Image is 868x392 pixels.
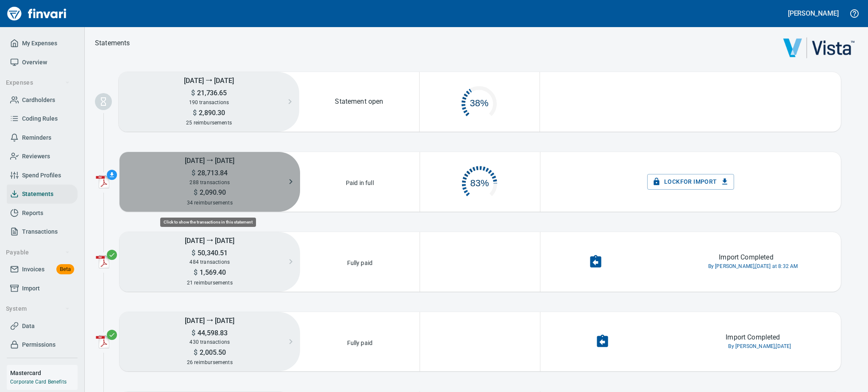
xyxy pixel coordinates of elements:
button: System [3,301,73,317]
nav: breadcrumb [95,38,130,48]
h6: Mastercard [10,368,78,378]
span: Transactions [22,226,58,237]
span: Reminders [22,133,51,143]
span: 26 reimbursements [187,359,233,365]
span: Lock for Import [654,177,727,187]
span: 50,340.51 [195,249,228,257]
span: $ [194,348,198,356]
h5: [PERSON_NAME] [788,9,839,18]
span: Spend Profiles [22,170,61,181]
span: 2,090.90 [198,188,226,196]
button: Expenses [3,75,73,91]
span: 28,713.84 [195,169,228,177]
h5: [DATE] ⭢ [DATE] [120,152,300,168]
button: [DATE] ⭢ [DATE]$28,713.84288 transactions$2,090.9034 reimbursements [120,152,300,212]
span: Beta [56,265,74,274]
span: $ [191,89,195,97]
p: Statements [95,38,130,48]
p: Import Completed [726,332,780,342]
span: 21,736.65 [195,89,227,97]
span: $ [192,249,195,257]
button: [DATE] ⭢ [DATE]$21,736.65190 transactions$2,890.3025 reimbursements [119,72,299,132]
img: vista.png [783,37,854,58]
span: Reports [22,208,43,218]
span: Import [22,283,40,294]
a: Reports [7,204,78,223]
span: $ [193,109,197,117]
a: Statements [7,185,78,204]
a: InvoicesBeta [7,260,78,279]
img: Finvari [5,3,69,24]
a: Transactions [7,222,78,241]
button: Lockfor Import [647,174,734,190]
button: 38% [420,77,540,126]
img: adobe-pdf-icon.png [96,255,109,268]
span: 190 transactions [189,99,229,105]
span: 484 transactions [189,259,230,265]
div: 240 of 288 complete. Click to open reminders. [420,157,540,206]
span: $ [194,268,198,276]
span: $ [194,188,198,196]
button: Payable [3,245,73,260]
a: Reminders [7,128,78,147]
span: Coding Rules [22,113,58,124]
button: [DATE] ⭢ [DATE]$50,340.51484 transactions$1,569.4021 reimbursements [120,232,300,292]
span: 288 transactions [189,179,230,185]
span: $ [192,329,195,337]
span: By [PERSON_NAME], [DATE] at 8:32 AM [708,262,798,271]
span: Statements [22,189,53,199]
span: Data [22,321,35,331]
a: My Expenses [7,34,78,53]
span: 44,598.83 [195,329,228,337]
img: adobe-pdf-icon.png [96,335,109,348]
p: Fully paid [345,336,376,347]
button: Undo Import Completion [583,249,608,274]
span: My Expenses [22,38,57,49]
span: 1,569.40 [198,268,226,276]
span: 2,005.50 [198,348,226,356]
span: 430 transactions [189,339,230,345]
button: Undo Import Completion [590,329,615,354]
span: Overview [22,57,47,68]
a: Corporate Card Benefits [10,379,67,385]
span: 21 reimbursements [187,280,233,286]
span: System [6,304,70,314]
p: Import Completed [719,252,773,262]
a: Reviewers [7,147,78,166]
p: Fully paid [345,256,376,267]
button: [DATE] ⭢ [DATE]$44,598.83430 transactions$2,005.5026 reimbursements [120,312,300,372]
a: Spend Profiles [7,166,78,185]
h5: [DATE] ⭢ [DATE] [119,72,299,88]
img: adobe-pdf-icon.png [96,175,109,188]
h5: [DATE] ⭢ [DATE] [120,312,300,329]
span: 34 reimbursements [187,200,233,206]
span: Reviewers [22,151,50,162]
span: $ [192,169,195,177]
button: 83% [420,157,540,206]
a: Coding Rules [7,109,78,128]
span: 2,890.30 [197,109,225,117]
p: Paid in full [343,176,376,187]
span: Permissions [22,340,56,350]
span: 25 reimbursements [186,120,232,126]
span: Expenses [6,77,70,88]
span: Invoices [22,264,45,275]
a: Import [7,279,78,298]
span: By [PERSON_NAME], [DATE] [728,342,791,351]
button: [PERSON_NAME] [786,7,841,20]
span: Cardholders [22,95,55,105]
div: 73 of 190 complete. Click to open reminders. [420,77,540,126]
a: Data [7,317,78,336]
a: Cardholders [7,91,78,110]
a: Overview [7,53,78,72]
a: Permissions [7,335,78,354]
span: Payable [6,247,70,258]
h5: [DATE] ⭢ [DATE] [120,232,300,248]
p: Statement open [335,97,383,107]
